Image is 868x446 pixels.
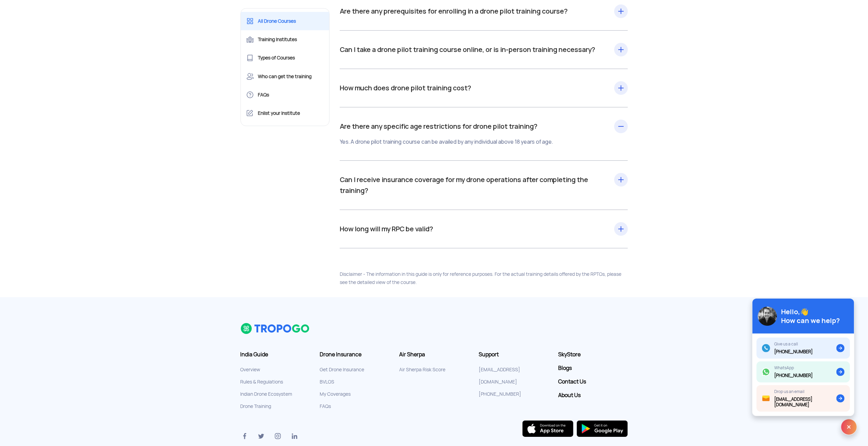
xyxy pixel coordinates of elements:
[241,351,310,358] h3: India Guide
[559,365,628,372] a: Blogs
[340,174,628,196] div: Can I receive insurance coverage for my drone operations after completing the training?
[577,421,628,437] img: img_playstore.png
[340,137,559,147] div: Yes. A drone pilot training course can be availed by any individual above 18 years of age.
[320,367,365,373] a: Get Drone Insurance
[320,391,351,397] a: My Coverages
[257,432,265,440] img: ic_twitter.svg
[400,351,469,358] h3: Air Sherpa
[762,344,770,352] img: ic_call.svg
[774,365,813,370] div: WhatsApp
[241,30,330,49] a: Training Institutes
[320,379,335,385] a: BVLOS
[340,83,628,93] div: How much does drone pilot training cost?
[400,367,446,373] a: Air Sherpa Risk Score
[241,379,283,385] a: Rules & Regulations
[774,342,813,346] div: Give us a call
[836,394,845,403] img: ic_arrow.svg
[559,392,628,399] a: About Us
[762,368,770,376] img: ic_whatsapp.svg
[241,67,330,86] a: Who can get the training
[241,86,330,104] a: FAQs
[479,367,520,385] a: [EMAIL_ADDRESS][DOMAIN_NAME]
[836,344,845,352] img: ic_arrow.svg
[479,351,548,358] h3: Support
[290,432,299,440] img: ic_linkedin.svg
[340,270,628,286] div: Disclaimer - The information in this guide is only for reference purposes. For the actual trainin...
[241,12,330,30] a: All Drone Courses
[241,49,330,67] a: Types of Courses
[781,307,840,325] div: Hello,👋 How can we help?
[841,419,857,435] img: ic_x.svg
[241,367,261,373] a: Overview
[274,432,282,440] img: ic_instagram.svg
[774,389,836,394] div: Drop us an email
[340,6,628,17] div: Are there any prerequisites for enrolling in a drone pilot training course?
[241,432,249,440] img: ic_facebook.svg
[774,397,836,408] div: [EMAIL_ADDRESS][DOMAIN_NAME]
[559,378,628,385] a: Contact Us
[559,351,628,358] a: SkyStore
[340,224,628,234] div: How long will my RPC be valid?
[757,385,850,412] a: Drop us an email[EMAIL_ADDRESS][DOMAIN_NAME]
[241,403,271,409] a: Drone Training
[758,307,777,326] img: img_avatar@2x.png
[241,104,330,122] a: Enlist your Institute
[241,323,310,334] img: logo
[522,421,573,437] img: ios_new.svg
[762,394,770,403] img: ic_mail.svg
[757,361,850,382] a: WhatsApp[PHONE_NUMBER]
[340,121,628,147] div: Are there any specific age restrictions for drone pilot training?
[479,391,521,397] a: [PHONE_NUMBER]
[836,368,845,376] img: ic_arrow.svg
[340,44,628,55] div: Can I take a drone pilot training course online, or is in-person training necessary?
[241,391,293,397] a: Indian Drone Ecosystem
[757,338,850,359] a: Give us a call[PHONE_NUMBER]
[774,349,813,355] div: [PHONE_NUMBER]
[774,373,813,378] div: [PHONE_NUMBER]
[320,351,389,358] h3: Drone Insurance
[320,403,331,409] a: FAQs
